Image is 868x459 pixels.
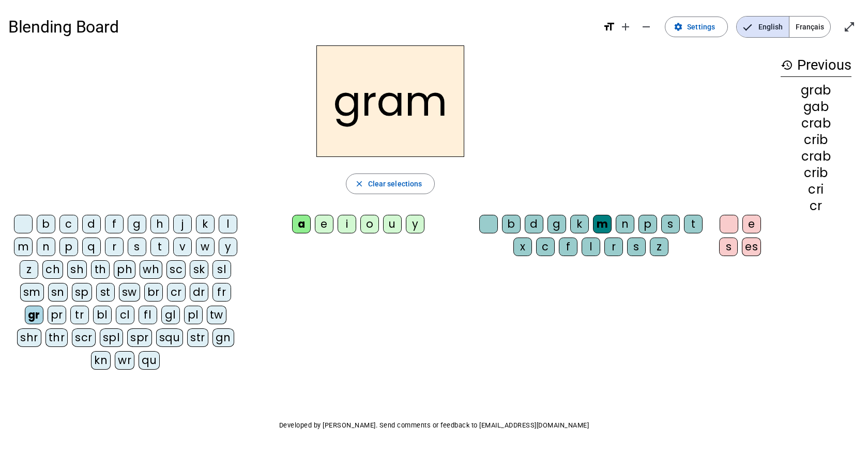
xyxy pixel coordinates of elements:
[603,21,615,33] mat-icon: format_size
[619,21,632,33] mat-icon: add
[781,101,851,113] div: gab
[161,306,180,324] div: gl
[315,215,333,233] div: e
[48,306,66,324] div: pr
[789,17,830,37] span: Français
[687,21,715,33] span: Settings
[719,238,738,256] div: s
[190,260,208,279] div: sk
[616,215,634,233] div: n
[42,260,63,279] div: ch
[219,215,237,233] div: l
[128,215,146,233] div: g
[355,179,364,188] mat-icon: close
[20,283,44,302] div: sm
[196,238,215,256] div: w
[96,283,115,302] div: st
[139,351,160,370] div: qu
[839,17,860,37] button: Enter full screen
[212,328,234,347] div: gn
[20,260,38,279] div: z
[114,260,135,279] div: ph
[144,283,163,302] div: br
[547,215,566,233] div: g
[91,351,111,370] div: kn
[166,260,186,279] div: sc
[502,215,521,233] div: b
[150,215,169,233] div: h
[513,238,532,256] div: x
[116,306,134,324] div: cl
[59,238,78,256] div: p
[582,238,600,256] div: l
[72,328,96,347] div: scr
[781,59,793,71] mat-icon: history
[105,215,124,233] div: f
[781,150,851,163] div: crab
[737,17,789,37] span: English
[150,238,169,256] div: t
[661,215,680,233] div: s
[346,173,435,194] button: Clear selections
[212,260,231,279] div: sl
[219,238,237,256] div: y
[781,167,851,179] div: crib
[173,238,192,256] div: v
[100,328,124,347] div: spl
[207,306,226,324] div: tw
[559,238,577,256] div: f
[316,45,464,157] h2: gram
[781,84,851,97] div: grab
[14,238,33,256] div: m
[25,306,43,324] div: gr
[383,215,402,233] div: u
[156,328,184,347] div: squ
[636,17,657,37] button: Decrease font size
[781,134,851,146] div: crib
[781,200,851,212] div: cr
[640,21,652,33] mat-icon: remove
[674,22,683,31] mat-icon: settings
[45,328,68,347] div: thr
[167,283,186,302] div: cr
[368,178,422,190] span: Clear selections
[196,215,215,233] div: k
[82,238,101,256] div: q
[140,260,162,279] div: wh
[781,117,851,130] div: crab
[742,215,761,233] div: e
[17,328,41,347] div: shr
[82,215,101,233] div: d
[37,215,55,233] div: b
[105,238,124,256] div: r
[843,21,856,33] mat-icon: open_in_full
[665,17,728,37] button: Settings
[638,215,657,233] div: p
[604,238,623,256] div: r
[212,283,231,302] div: fr
[72,283,92,302] div: sp
[684,215,703,233] div: t
[128,238,146,256] div: s
[127,328,152,347] div: spr
[406,215,424,233] div: y
[525,215,543,233] div: d
[184,306,203,324] div: pl
[8,419,860,432] p: Developed by [PERSON_NAME]. Send comments or feedback to [EMAIL_ADDRESS][DOMAIN_NAME]
[59,215,78,233] div: c
[93,306,112,324] div: bl
[781,54,851,77] h3: Previous
[173,215,192,233] div: j
[119,283,140,302] div: sw
[139,306,157,324] div: fl
[736,16,831,38] mat-button-toggle-group: Language selection
[781,183,851,196] div: cri
[8,10,595,43] h1: Blending Board
[70,306,89,324] div: tr
[115,351,134,370] div: wr
[37,238,55,256] div: n
[91,260,110,279] div: th
[360,215,379,233] div: o
[650,238,668,256] div: z
[536,238,555,256] div: c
